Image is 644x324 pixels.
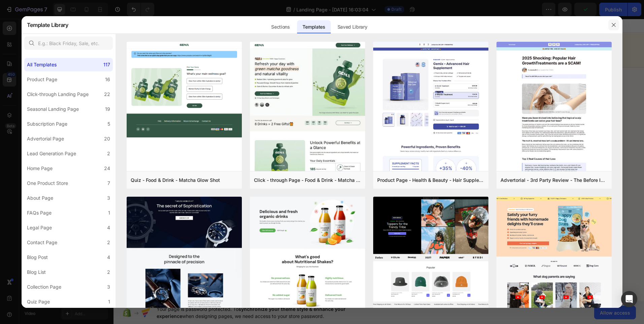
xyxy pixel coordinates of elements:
[27,283,61,291] div: Collection Page
[69,154,86,171] img: gempages_581788137345254156-12592042-21b8-49cc-a72f-ae247111eb49.webp
[345,253,461,269] a: CHECK AVAILABILITY
[103,61,110,69] div: 117
[377,176,484,184] div: Product Page - Health & Beauty - Hair Supplement
[27,179,68,187] div: One Product Store
[27,135,64,143] div: Advertorial Page
[27,16,68,34] h2: Template Library
[127,42,242,137] img: quiz-1.png
[107,179,110,187] div: 7
[297,20,330,34] div: Templates
[27,105,79,113] div: Seasonal Landing Page
[24,36,113,50] input: E.g.: Black Friday, Sale, etc.
[107,268,110,276] div: 2
[27,268,46,276] div: Blog List
[349,140,376,147] p: Best Choice
[27,238,57,247] div: Contact Page
[107,150,110,158] div: 2
[345,135,461,245] img: gempages_581788137345254156-52cb9402-8274-4830-b8be-6a659d3f6781.webp
[621,291,637,307] div: Open Intercom Messenger
[131,176,220,184] div: Quiz - Food & Drink - Matcha Glow Shot
[394,120,446,125] span: 2,500+ Verified Reviews!
[107,283,110,291] div: 3
[107,253,110,261] div: 4
[107,224,110,232] div: 4
[252,28,287,34] div: Drop element here
[104,90,110,98] div: 22
[105,75,110,84] div: 16
[332,20,373,34] div: Saved Library
[64,76,318,82] p: Advertorial
[27,61,57,69] div: All Templates
[107,194,110,202] div: 3
[27,209,52,217] div: FAQs Page
[27,298,50,306] div: Quiz Page
[27,75,57,84] div: Product Page
[108,298,110,306] div: 1
[27,120,67,128] div: Subscription Page
[92,159,165,166] p: [DATE] von [PERSON_NAME]
[91,159,166,167] div: Rich Text Editor. Editing area: main
[104,164,110,172] div: 24
[371,258,428,265] p: CHECK AVAILABILITY
[27,164,53,172] div: Home Page
[107,120,110,128] div: 5
[501,176,608,184] div: Advertorial - 3rd Party Review - The Before Image - Hair Supplement
[254,176,361,184] div: Click - through Page - Food & Drink - Matcha Glow Shot
[72,22,83,28] div: Row
[63,87,319,140] h1: Sag Stress und Verspannung Lebwohl-Dein persönlicher Rückenmasseur für zu Hause !
[368,274,445,280] p: Features 3 cleaning modes, timers
[105,105,110,113] div: 19
[27,150,76,158] div: Lead Generation Page
[27,253,48,261] div: Blog Post
[27,224,52,232] div: Legal Page
[27,194,53,202] div: About Page
[27,90,89,98] div: Click-through Landing Page
[351,86,456,110] h2: Enjoy a remarkable 20% discount!
[104,135,110,143] div: 20
[266,20,295,34] div: Sections
[108,209,110,217] div: 1
[107,238,110,247] div: 2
